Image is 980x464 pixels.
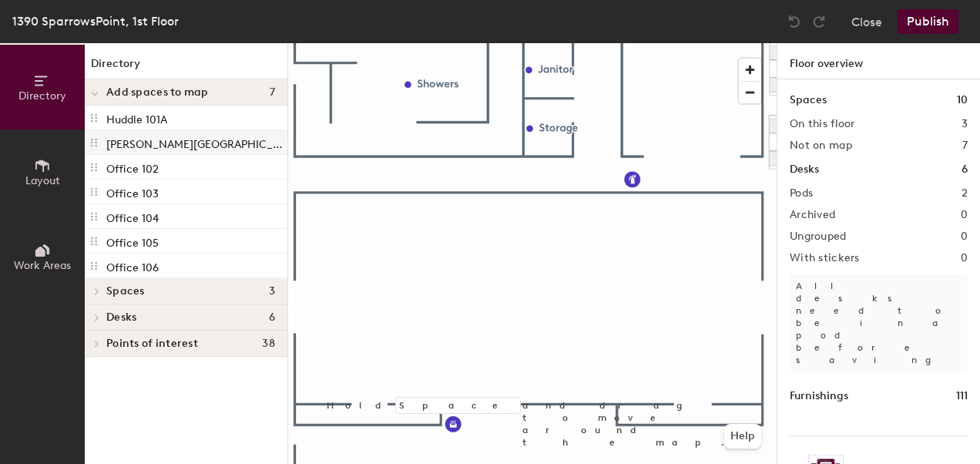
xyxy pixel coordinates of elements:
[777,43,980,79] h1: Floor overview
[269,285,275,298] span: 3
[811,14,827,29] img: Redo
[269,311,275,324] span: 6
[25,174,60,187] span: Layout
[790,209,835,221] h2: Archived
[724,424,761,449] button: Help
[790,92,827,109] h1: Spaces
[14,259,71,272] span: Work Areas
[790,161,819,178] h1: Desks
[957,92,968,109] h1: 10
[790,274,968,372] p: All desks need to be in a pod before saving
[270,86,275,99] span: 7
[106,311,136,324] span: Desks
[18,89,66,103] span: Directory
[898,9,958,34] button: Publish
[790,388,848,405] h1: Furnishings
[956,388,968,405] h1: 111
[790,230,847,243] h2: Ungrouped
[106,158,159,176] p: Office 102
[961,230,968,243] h2: 0
[962,187,968,200] h2: 2
[106,109,167,126] p: Huddle 101A
[106,183,159,200] p: Office 103
[962,161,968,178] h1: 6
[961,209,968,221] h2: 0
[106,257,159,274] p: Office 106
[790,187,813,200] h2: Pods
[85,55,287,79] h1: Directory
[790,140,852,152] h2: Not on map
[962,118,968,130] h2: 3
[851,9,882,34] button: Close
[962,140,968,152] h2: 7
[106,285,145,298] span: Spaces
[106,207,159,225] p: Office 104
[790,252,860,264] h2: With stickers
[106,338,198,350] span: Points of interest
[262,338,275,350] span: 38
[790,118,855,130] h2: On this floor
[961,252,968,264] h2: 0
[106,133,284,151] p: [PERSON_NAME][GEOGRAPHIC_DATA] - Room 108
[106,86,209,99] span: Add spaces to map
[106,232,159,250] p: Office 105
[787,14,802,29] img: Undo
[12,12,179,31] div: 1390 SparrowsPoint, 1st Floor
